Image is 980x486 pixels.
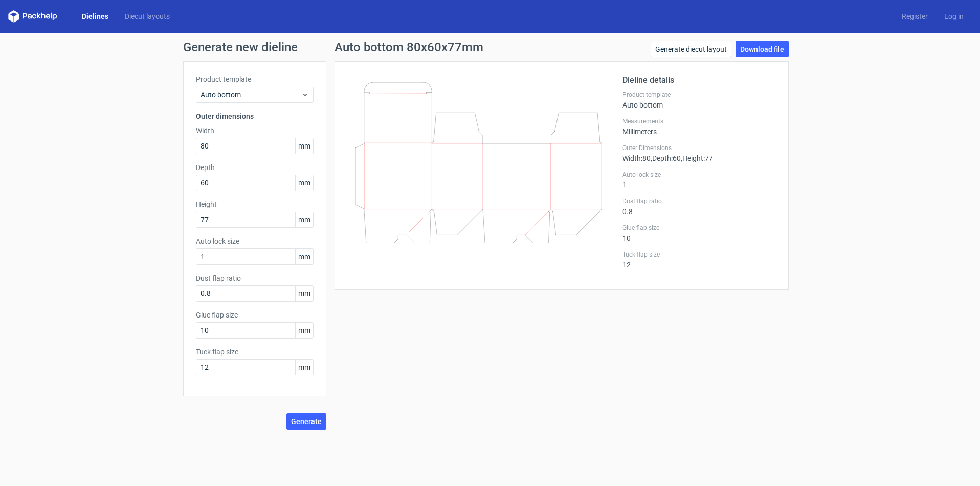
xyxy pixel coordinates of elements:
label: Height [196,199,314,209]
label: Glue flap size [622,224,776,232]
label: Glue flap size [196,310,314,320]
span: mm [295,360,313,375]
label: Tuck flap size [196,347,314,357]
h3: Outer dimensions [196,111,314,121]
a: Generate diecut layout [651,41,731,57]
span: , Depth : 60 [651,154,681,162]
label: Tuck flap size [622,250,776,259]
div: Auto bottom [622,91,776,109]
a: Dielines [74,11,117,22]
label: Product template [622,91,776,99]
label: Dust flap ratio [622,197,776,205]
h1: Auto bottom 80x60x77mm [335,41,483,53]
h1: Generate new dieline [183,41,797,53]
h2: Dieline details [622,74,776,87]
label: Measurements [622,117,776,125]
span: Width : 80 [622,154,651,162]
a: Download file [736,41,789,57]
a: Log in [936,11,972,22]
label: Width [196,125,314,136]
label: Auto lock size [196,236,314,246]
label: Dust flap ratio [196,273,314,283]
span: mm [295,323,313,338]
label: Product template [196,74,314,84]
div: 0.8 [622,197,776,216]
div: 1 [622,171,776,189]
div: 12 [622,250,776,269]
label: Outer Dimensions [622,144,776,152]
span: mm [295,138,313,154]
span: Generate [291,418,322,425]
button: Generate [286,413,326,430]
label: Depth [196,162,314,173]
span: mm [295,286,313,301]
span: mm [295,212,313,227]
span: mm [295,249,313,264]
a: Diecut layouts [117,11,178,22]
div: 10 [622,224,776,242]
span: mm [295,175,313,191]
div: Millimeters [622,117,776,136]
span: Auto bottom [201,90,301,100]
span: , Height : 77 [681,154,713,162]
a: Register [894,11,936,22]
label: Auto lock size [622,171,776,179]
